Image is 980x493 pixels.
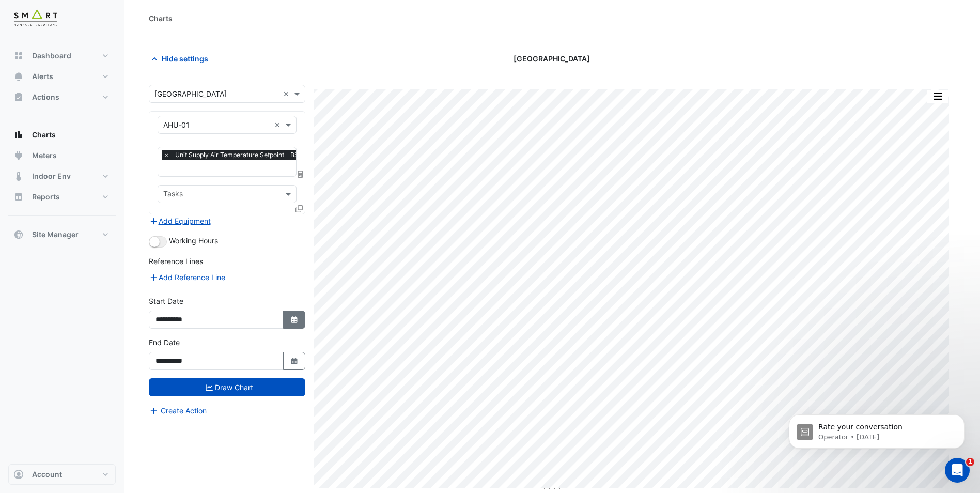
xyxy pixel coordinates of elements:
[32,229,79,240] span: Site Manager
[32,130,56,140] span: Charts
[13,51,24,61] app-icon: Dashboard
[162,53,208,64] span: Hide settings
[149,378,305,396] button: Draw Chart
[290,315,299,324] fa-icon: Select Date
[149,337,180,348] label: End Date
[8,145,116,166] button: Meters
[8,125,116,145] button: Charts
[149,256,203,267] label: Reference Lines
[149,271,226,283] button: Add Reference Line
[290,357,299,365] fa-icon: Select Date
[13,192,24,202] app-icon: Reports
[32,71,53,82] span: Alerts
[13,71,24,82] app-icon: Alerts
[274,119,283,130] span: Clear
[32,150,57,161] span: Meters
[32,171,71,181] span: Indoor Env
[8,166,116,187] button: Indoor Env
[149,405,207,417] button: Create Action
[13,92,24,102] app-icon: Actions
[32,51,71,61] span: Dashboard
[283,88,292,99] span: Clear
[8,45,116,66] button: Dashboard
[295,204,303,213] span: Clone Favourites and Tasks from this Equipment to other Equipment
[945,458,970,483] iframe: Intercom live chat
[162,150,171,160] span: ×
[927,90,948,103] button: More Options
[8,224,116,245] button: Site Manager
[13,171,24,181] app-icon: Indoor Env
[514,53,590,64] span: [GEOGRAPHIC_DATA]
[32,92,59,102] span: Actions
[149,13,173,24] div: Charts
[13,150,24,161] app-icon: Meters
[162,188,183,202] div: Tasks
[13,229,24,240] app-icon: Site Manager
[8,187,116,207] button: Reports
[173,150,361,160] span: Unit Supply Air Temperature Setpoint - BSMT, AHU-Plantroom
[12,8,59,29] img: Company Logo
[8,66,116,87] button: Alerts
[13,130,24,140] app-icon: Charts
[149,296,183,306] label: Start Date
[966,458,974,466] span: 1
[149,215,211,227] button: Add Equipment
[8,87,116,107] button: Actions
[169,236,218,245] span: Working Hours
[149,50,215,68] button: Hide settings
[296,170,305,178] span: Choose Function
[32,469,62,480] span: Account
[32,192,60,202] span: Reports
[773,393,980,465] iframe: Intercom notifications message
[8,464,116,485] button: Account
